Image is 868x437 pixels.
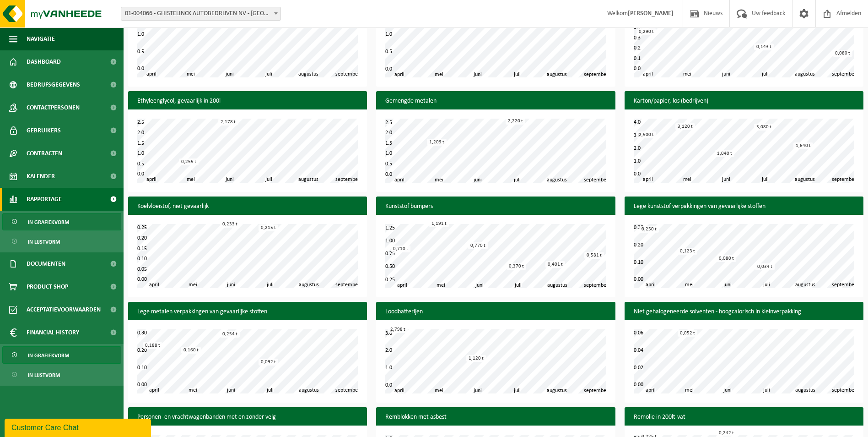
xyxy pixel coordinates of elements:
div: 0,233 t [220,221,240,228]
div: 0,370 t [507,263,526,270]
span: In grafiekvorm [28,213,69,231]
div: 2,178 t [218,119,238,126]
span: Financial History [27,321,79,344]
div: 2,220 t [506,118,525,125]
div: 0,215 t [259,224,278,231]
strong: [PERSON_NAME] [628,10,674,17]
div: 0,401 t [545,261,565,268]
span: Contactpersonen [27,96,80,119]
h3: Ethyleenglycol, gevaarlijk in 200l [128,91,367,111]
iframe: chat widget [5,417,153,437]
span: Documenten [27,252,65,275]
div: 0,710 t [391,246,410,252]
div: 0,143 t [754,44,774,50]
div: 0,123 t [678,248,697,255]
span: In lijstvorm [28,233,60,251]
div: 3,120 t [675,123,695,130]
h3: Loodbatterijen [376,302,615,322]
div: 0,770 t [468,242,488,249]
a: In lijstvorm [2,233,121,250]
a: In lijstvorm [2,366,121,383]
span: Contracten [27,142,62,165]
a: In grafiekvorm [2,346,121,364]
div: 1,209 t [427,139,447,146]
span: Bedrijfsgegevens [27,73,80,96]
h3: Gemengde metalen [376,91,615,111]
span: In grafiekvorm [28,347,69,364]
h3: Lege kunststof verpakkingen van gevaarlijke stoffen [625,197,863,217]
span: Product Shop [27,275,68,298]
div: 0,052 t [678,330,697,337]
div: 0,034 t [755,263,775,270]
div: 3,080 t [754,124,774,131]
h3: Kunststof bumpers [376,197,615,217]
span: In lijstvorm [28,366,60,384]
div: 0,080 t [833,50,852,57]
div: 2,798 t [388,326,408,333]
h3: Karton/papier, los (bedrijven) [625,91,863,111]
div: 0,080 t [717,255,736,262]
span: Rapportage [27,188,62,211]
span: Acceptatievoorwaarden [27,298,101,321]
h3: Remblokken met asbest [376,407,615,427]
div: 0,160 t [181,347,201,354]
span: Dashboard [27,50,61,73]
a: In grafiekvorm [2,213,121,230]
div: 1,191 t [429,220,449,227]
h3: Niet gehalogeneerde solventen - hoogcalorisch in kleinverpakking [625,302,863,322]
div: 0,188 t [143,342,162,349]
div: 0,250 t [639,226,659,233]
div: 2,500 t [636,131,656,138]
span: Navigatie [27,27,55,50]
div: 0,581 t [584,252,604,259]
div: 1,040 t [715,150,734,157]
div: 0,242 t [717,430,736,437]
div: 1,640 t [793,142,813,149]
h3: Personen -en vrachtwagenbanden met en zonder velg [128,407,367,427]
div: 0,092 t [259,359,278,366]
h3: Remolie in 200lt-vat [625,407,863,427]
div: 0,255 t [179,158,199,165]
div: 0,254 t [220,331,240,338]
h3: Koelvloeistof, niet gevaarlijk [128,197,367,217]
span: Kalender [27,165,55,188]
div: 1,120 t [466,355,486,362]
span: 01-004066 - GHISTELINCK AUTOBEDRIJVEN NV - WAREGEM [121,7,281,21]
span: Gebruikers [27,119,61,142]
div: 0,290 t [636,28,656,35]
span: 01-004066 - GHISTELINCK AUTOBEDRIJVEN NV - WAREGEM [121,7,280,20]
h3: Lege metalen verpakkingen van gevaarlijke stoffen [128,302,367,322]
